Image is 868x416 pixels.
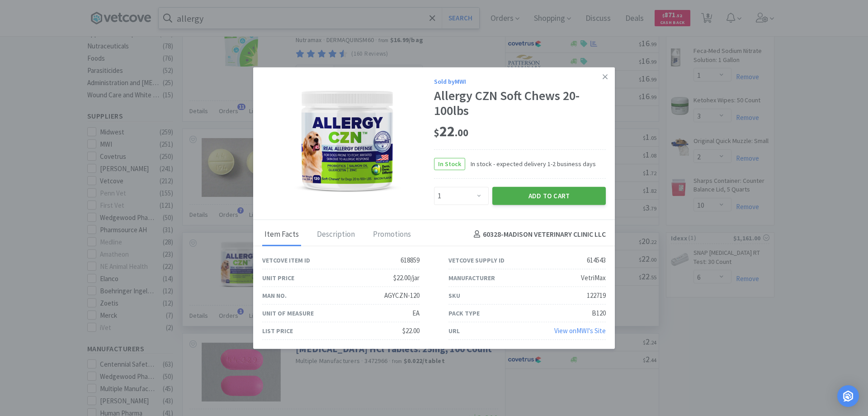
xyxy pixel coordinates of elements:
[434,122,468,140] span: 22
[554,326,606,335] a: View onMWI's Site
[393,273,420,283] div: $22.00/jar
[455,126,468,139] span: . 00
[448,255,505,265] div: Vetcove Supply ID
[448,308,480,318] div: Pack Type
[448,273,495,282] div: Manufacturer
[262,273,294,282] div: Unit Price
[448,325,460,335] div: URL
[384,290,420,301] div: AGYCZN-120
[470,229,606,240] h4: 60328 - MADISON VETERINARY CLINIC LLC
[587,290,606,301] div: 122719
[262,255,310,265] div: Vetcove Item ID
[465,159,596,169] span: In stock - expected delivery 1-2 business days
[262,325,293,335] div: List Price
[315,223,357,246] div: Description
[262,308,314,318] div: Unit of Measure
[592,308,606,319] div: B120
[262,223,301,246] div: Item Facts
[292,81,403,199] img: 1b29d47fca544e87b3f24641a9b2c531_614543.png
[448,290,460,300] div: SKU
[371,223,413,246] div: Promotions
[434,158,465,169] span: In Stock
[837,385,859,407] div: Open Intercom Messenger
[401,255,420,266] div: 618859
[402,325,420,336] div: $22.00
[587,255,606,266] div: 614543
[492,186,606,205] button: Add to Cart
[581,273,606,283] div: VetriMax
[434,76,606,86] div: Sold by MWI
[412,308,420,319] div: EA
[262,290,287,300] div: Man No.
[434,126,439,139] span: $
[434,88,606,119] div: Allergy CZN Soft Chews 20-100lbs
